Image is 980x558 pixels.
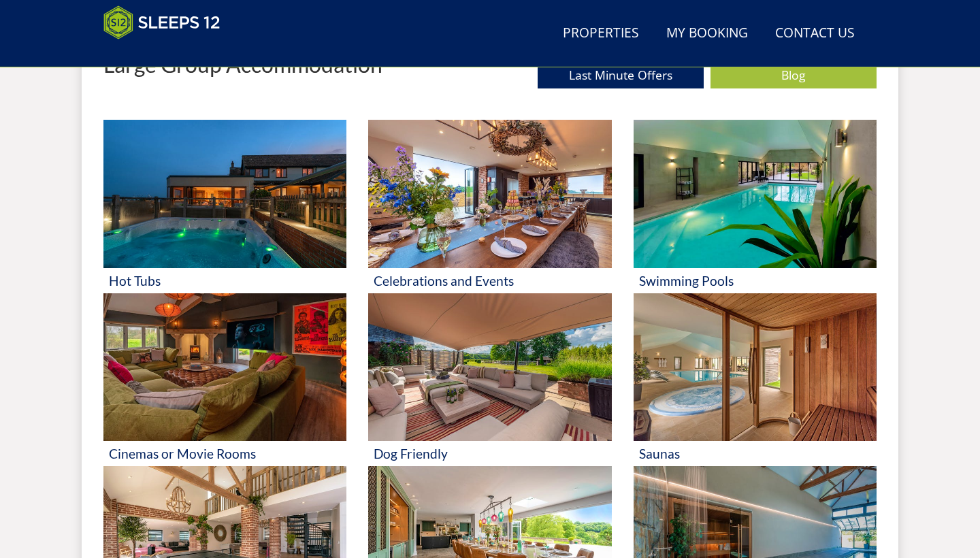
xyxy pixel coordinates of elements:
h3: Swimming Pools [639,274,871,288]
img: 'Saunas' - Large Group Accommodation Holiday Ideas [634,293,877,442]
img: 'Celebrations and Events' - Large Group Accommodation Holiday Ideas [368,120,611,268]
h3: Dog Friendly [374,446,606,461]
a: 'Dog Friendly' - Large Group Accommodation Holiday Ideas Dog Friendly [368,293,611,467]
img: 'Cinemas or Movie Rooms' - Large Group Accommodation Holiday Ideas [103,293,346,442]
img: 'Swimming Pools' - Large Group Accommodation Holiday Ideas [634,120,877,268]
a: My Booking [661,18,753,49]
h3: Hot Tubs [109,274,341,288]
h3: Cinemas or Movie Rooms [109,446,341,461]
a: 'Hot Tubs' - Large Group Accommodation Holiday Ideas Hot Tubs [103,120,346,293]
p: Large Group Accommodation [103,52,382,76]
img: 'Hot Tubs' - Large Group Accommodation Holiday Ideas [103,120,346,268]
iframe: Customer reviews powered by Trustpilot [97,48,240,59]
img: Sleeps 12 [103,5,220,39]
img: 'Dog Friendly' - Large Group Accommodation Holiday Ideas [368,293,611,442]
h3: Celebrations and Events [374,274,606,288]
a: Blog [710,62,877,88]
a: 'Swimming Pools' - Large Group Accommodation Holiday Ideas Swimming Pools [634,120,877,293]
h3: Saunas [639,446,871,461]
a: Last Minute Offers [538,62,704,88]
a: 'Cinemas or Movie Rooms' - Large Group Accommodation Holiday Ideas Cinemas or Movie Rooms [103,293,346,467]
a: Contact Us [770,18,860,49]
a: 'Celebrations and Events' - Large Group Accommodation Holiday Ideas Celebrations and Events [368,120,611,293]
a: 'Saunas' - Large Group Accommodation Holiday Ideas Saunas [634,293,877,467]
a: Properties [557,18,644,49]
